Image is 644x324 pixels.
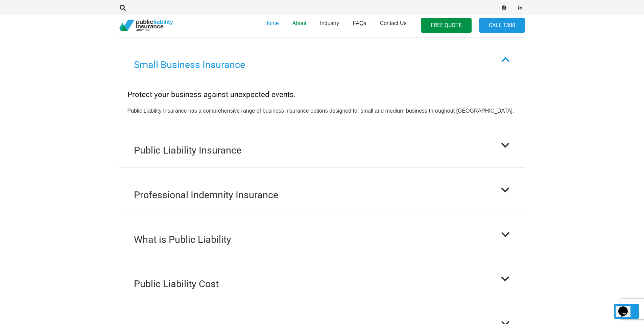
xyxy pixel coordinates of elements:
a: Home [258,13,286,38]
span: Home [264,20,279,26]
h2: Small Business Insurance [134,57,245,72]
p: Public Liability Insurance has a comprehensive range of business insurance options designed for s... [127,107,517,115]
h2: Public Liability Insurance [134,143,241,158]
h2: Professional Indemnity Insurance [134,188,278,202]
h2: What is Public Liability [134,232,231,247]
button: Small Business Insurance [119,38,525,82]
a: Back to top [614,304,639,319]
a: FREE QUOTE [421,18,472,33]
a: pli_logotransparent [119,20,173,31]
a: Facebook [499,3,509,13]
a: Call 1300 [479,18,525,33]
h2: Public Liability Cost [134,277,219,291]
button: Public Liability Cost [119,257,525,301]
iframe: chat widget [616,297,637,317]
a: FAQs [346,13,373,38]
a: Industry [313,13,346,38]
button: Public Liability Insurance [119,123,525,167]
span: About [292,20,307,26]
a: LinkedIn [516,3,525,13]
span: Contact Us [380,20,406,26]
span: Industry [320,20,339,26]
a: About [286,13,313,38]
h5: Protect your business against unexpected events. [127,90,517,99]
span: FAQs [353,20,366,26]
button: What is Public Liability [119,212,525,257]
a: Contact Us [373,13,413,38]
a: Search [116,5,130,11]
button: Professional Indemnity Insurance [119,168,525,212]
